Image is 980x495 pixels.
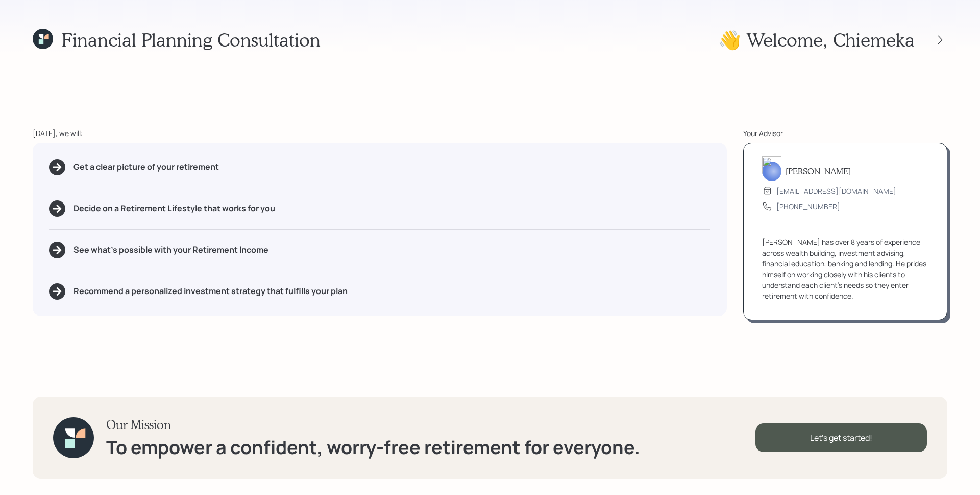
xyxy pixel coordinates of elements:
h5: Get a clear picture of your retirement [73,162,219,172]
h5: Decide on a Retirement Lifestyle that works for you [73,204,275,213]
img: james-distasi-headshot.png [762,156,781,181]
h5: Recommend a personalized investment strategy that fulfills your plan [73,286,348,296]
h5: [PERSON_NAME] [786,166,851,176]
div: [PHONE_NUMBER] [776,201,840,212]
div: [DATE], we will: [33,128,727,139]
div: Your Advisor [743,128,947,139]
h5: See what's possible with your Retirement Income [73,245,268,255]
h1: 👋 Welcome , Chiemeka [718,29,915,51]
div: Let's get started! [755,423,927,452]
h1: Financial Planning Consultation [61,29,321,51]
h3: Our Mission [106,417,640,432]
h1: To empower a confident, worry-free retirement for everyone. [106,436,640,458]
div: [PERSON_NAME] has over 8 years of experience across wealth building, investment advising, financi... [762,237,928,301]
div: [EMAIL_ADDRESS][DOMAIN_NAME] [776,186,896,196]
